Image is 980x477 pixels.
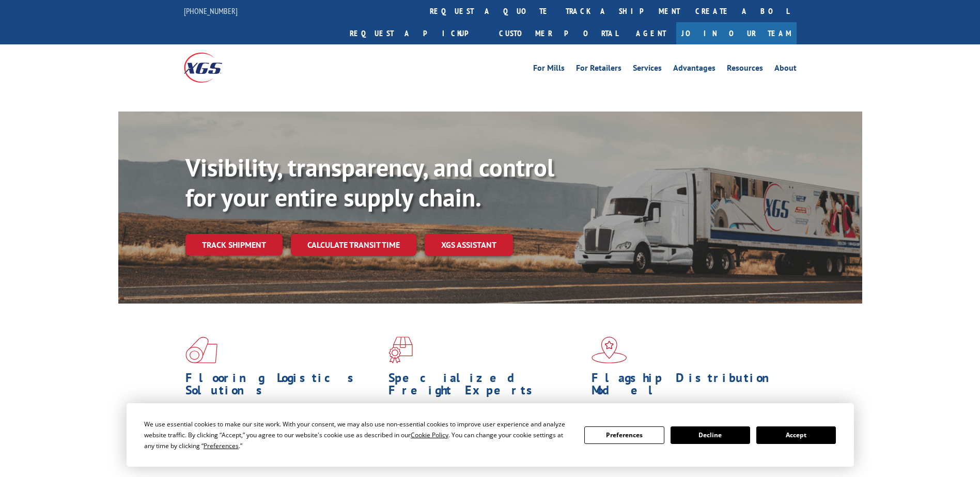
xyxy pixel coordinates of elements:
[127,403,854,467] div: Cookie Consent Prompt
[184,6,238,16] a: [PHONE_NUMBER]
[533,64,565,75] a: For Mills
[388,402,584,448] p: From 123 overlength loads to delicate cargo, our experienced staff knows the best way to move you...
[144,419,572,451] div: We use essential cookies to make our site work. With your consent, we may also use non-essential ...
[633,64,662,75] a: Services
[388,372,584,402] h1: Specialized Freight Experts
[626,22,676,44] a: Agent
[491,22,626,44] a: Customer Portal
[576,64,621,75] a: For Retailers
[425,234,513,256] a: XGS ASSISTANT
[592,337,627,363] img: xgs-icon-flagship-distribution-model-red
[592,372,787,402] h1: Flagship Distribution Model
[388,337,413,363] img: xgs-icon-focused-on-flooring-red
[756,426,836,444] button: Accept
[727,64,763,75] a: Resources
[774,64,797,75] a: About
[204,441,239,450] span: Preferences
[592,402,782,426] span: Our agile distribution network gives you nationwide inventory management on demand.
[291,234,416,256] a: Calculate transit time
[185,337,217,363] img: xgs-icon-total-supply-chain-intelligence-red
[673,64,715,75] a: Advantages
[342,22,491,44] a: Request a pickup
[676,22,797,44] a: Join Our Team
[185,234,283,256] a: Track shipment
[671,426,750,444] button: Decline
[185,151,554,213] b: Visibility, transparency, and control for your entire supply chain.
[185,402,380,438] span: As an industry carrier of choice, XGS has brought innovation and dedication to flooring logistics...
[411,431,448,439] span: Cookie Policy
[584,426,664,444] button: Preferences
[185,372,381,402] h1: Flooring Logistics Solutions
